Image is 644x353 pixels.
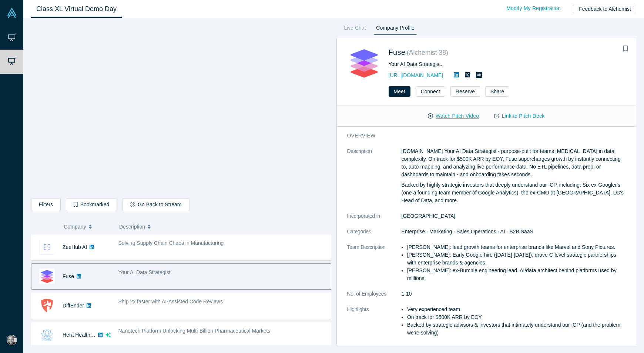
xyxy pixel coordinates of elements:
[499,2,568,15] a: Modify My Registration
[420,110,487,123] button: Watch Pitch Video
[118,328,271,334] span: Nanotech Platform Unlocking Multi-Billion Pharmaceutical Markets
[347,228,402,243] dt: Categories
[407,321,625,337] li: Backed by strategic advisors & investors that intimately understand our ICP (and the problem we'r...
[402,212,626,220] dd: [GEOGRAPHIC_DATA]
[122,198,189,211] button: Go Back to Stream
[7,335,17,345] img: Ajay Singh's Account
[63,273,74,279] a: Fuse
[389,48,406,56] a: Fuse
[347,212,402,228] dt: Incorporated in
[574,4,636,14] button: Feedback to Alchemist
[342,23,369,35] a: Live Chat
[66,198,117,211] button: Bookmarked
[402,147,626,179] p: [DOMAIN_NAME] Your AI Data Strategist - purpose-built for teams [MEDICAL_DATA] in data complexity...
[347,46,381,80] img: Fuse's Logo
[407,306,625,313] li: Very experienced team
[119,219,326,234] button: Description
[31,24,331,193] iframe: MELURNA
[39,269,55,284] img: Fuse's Logo
[402,290,626,298] dd: 1-10
[31,0,122,18] a: Class XL Virtual Demo Day
[39,327,55,343] img: Hera Health Solutions's Logo
[31,198,61,211] button: Filters
[347,290,402,306] dt: No. of Employees
[485,86,509,97] button: Share
[347,306,402,344] dt: Highlights
[450,86,480,97] button: Reserve
[105,332,111,337] svg: dsa ai sparkles
[389,60,626,68] div: Your AI Data Strategist.
[39,298,55,313] img: DiffEnder's Logo
[118,269,172,275] span: Your AI Data Strategist.
[487,110,552,123] a: Link to Pitch Deck
[407,49,448,56] small: ( Alchemist 38 )
[118,299,223,304] span: Ship 2x faster with AI-Assisted Code Reviews
[347,132,616,140] h3: overview
[63,332,113,338] a: Hera Health Solutions
[373,23,417,35] a: Company Profile
[39,239,55,255] img: ZeeHub AI's Logo
[389,72,443,78] a: [URL][DOMAIN_NAME]
[402,229,533,234] span: Enterprise · Marketing · Sales Operations · AI · B2B SaaS
[407,243,625,251] li: [PERSON_NAME]: lead growth teams for enterprise brands like Marvel and Sony Pictures.
[118,240,224,246] span: Solving Supply Chain Chaos in Manufacturing
[64,219,112,234] button: Company
[402,181,626,204] p: Backed by highly strategic investors that deeply understand our ICP, including: Six ex-Googler's ...
[407,251,625,267] li: [PERSON_NAME]: Early Google hire ([DATE]-[DATE]), drove C-level strategic partnerships with enter...
[64,219,86,234] span: Company
[63,244,87,250] a: ZeeHub AI
[63,303,84,309] a: DiffEnder
[407,313,625,321] li: On track for $500K ARR by EOY
[347,243,402,290] dt: Team Description
[389,86,410,97] button: Meet
[7,8,17,18] img: Alchemist Vault Logo
[620,44,631,54] button: Bookmark
[416,86,445,97] button: Connect
[347,147,402,212] dt: Description
[407,267,625,282] li: [PERSON_NAME]: ex-Bumble engineering lead, AI/data architect behind platforms used by millions.
[119,219,145,234] span: Description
